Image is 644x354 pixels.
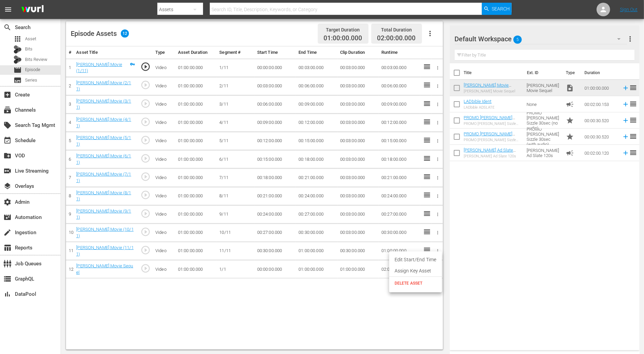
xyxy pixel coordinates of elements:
a: Sign Out [620,7,638,12]
li: Assign Key Asset [389,265,442,276]
span: Search [492,3,510,15]
li: Edit Start/End Time [389,254,442,265]
span: menu [4,5,12,14]
span: DELETE ASSET [395,280,437,286]
img: ans4CAIJ8jUAAAAAAAAAAAAAAAAAAAAAAAAgQb4GAAAAAAAAAAAAAAAAAAAAAAAAJMjXAAAAAAAAAAAAAAAAAAAAAAAAgAT5G... [16,2,49,18]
